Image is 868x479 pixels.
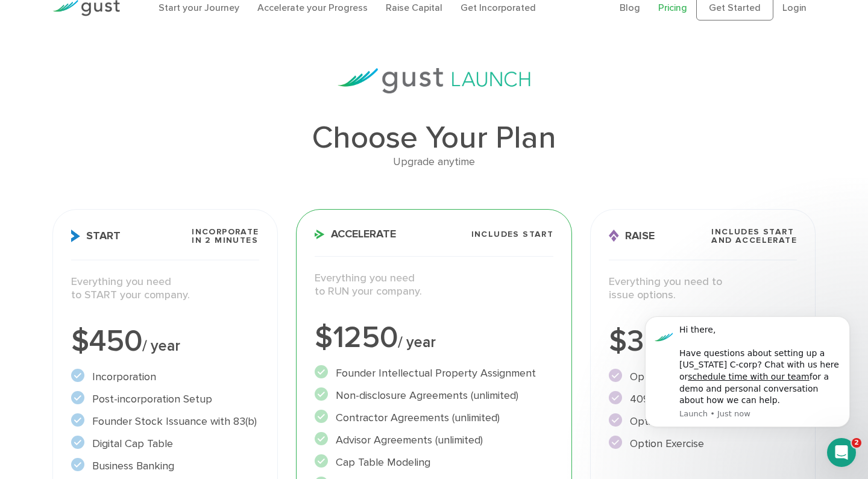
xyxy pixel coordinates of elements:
img: Raise Icon [609,230,619,242]
div: $3500 [609,327,797,357]
a: Login [782,2,807,13]
li: Founder Stock Issuance with 83(b) [71,413,259,430]
li: Incorporation [71,369,259,385]
a: Accelerate your Progress [257,2,368,13]
span: Includes START and ACCELERATE [711,228,797,245]
li: Option Exercise [609,436,797,452]
a: Blog [620,2,640,13]
iframe: Intercom notifications message [627,301,868,446]
li: Option Issuance [609,413,797,430]
h1: Choose Your Plan [52,122,816,154]
li: Option Plan [609,369,797,385]
div: Upgrade anytime [52,154,816,171]
li: Business Banking [71,458,259,474]
span: Start [71,230,121,242]
li: Digital Cap Table [71,436,259,452]
a: Start your Journey [159,2,239,13]
a: Get Incorporated [461,2,536,13]
p: Everything you need to START your company. [71,275,259,302]
img: gust-launch-logos.svg [338,68,530,93]
span: Incorporate in 2 Minutes [192,228,259,245]
div: $450 [71,327,259,357]
li: Non-disclosure Agreements (unlimited) [315,387,554,404]
li: Cap Table Modeling [315,454,554,471]
li: Post-incorporation Setup [71,391,259,407]
a: Raise Capital [386,2,442,13]
li: Advisor Agreements (unlimited) [315,432,554,448]
li: Contractor Agreements (unlimited) [315,410,554,426]
img: Accelerate Icon [315,230,325,239]
span: / year [142,337,180,355]
span: Raise [609,230,655,242]
li: 409A Valuation [609,391,797,407]
iframe: Chat Widget [661,349,868,479]
span: / year [398,333,436,351]
div: $1250 [315,323,554,353]
p: Everything you need to issue options. [609,275,797,302]
li: Founder Intellectual Property Assignment [315,365,554,381]
span: Includes START [471,230,554,239]
p: Everything you need to RUN your company. [315,272,554,299]
span: Accelerate [315,229,396,240]
a: Pricing [658,2,687,13]
img: Start Icon X2 [71,230,80,242]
